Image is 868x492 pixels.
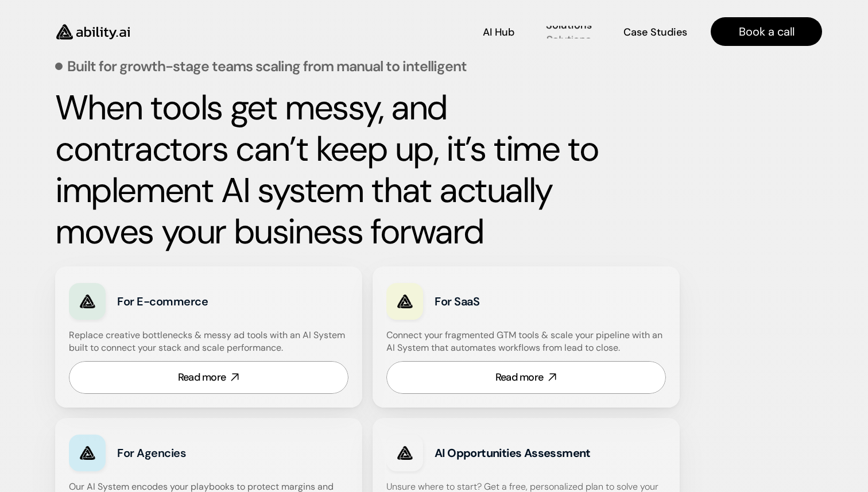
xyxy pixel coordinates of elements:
[178,370,226,385] div: Read more
[117,293,274,309] h3: For E-commerce
[623,25,687,40] p: Case Studies
[495,370,544,385] div: Read more
[546,22,591,42] a: SolutionsSolutions
[69,361,348,394] a: Read more
[483,25,514,40] p: AI Hub
[55,85,606,254] strong: When tools get messy, and contractors can’t keep up, it’s time to implement AI system that actual...
[67,59,467,73] p: Built for growth-stage teams scaling from manual to intelligent
[386,329,672,355] h4: Connect your fragmented GTM tools & scale your pipeline with an AI System that automates workflow...
[547,32,591,47] p: Solutions
[435,445,591,460] strong: AI Opportunities Assessment
[623,22,688,42] a: Case Studies
[117,445,274,461] h3: For Agencies
[435,293,591,309] h3: For SaaS
[386,361,666,394] a: Read more
[69,329,346,355] h4: Replace creative bottlenecks & messy ad tools with an AI System built to connect your stack and s...
[739,24,795,40] p: Book a call
[711,17,822,46] a: Book a call
[146,17,822,46] nav: Main navigation
[483,22,514,42] a: AI Hub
